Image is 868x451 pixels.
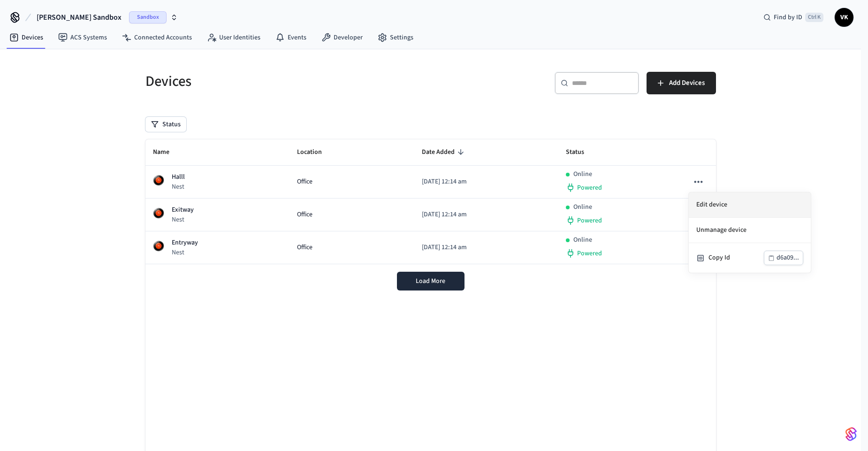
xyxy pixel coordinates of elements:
li: Unmanage device [689,218,811,243]
div: Copy Id [708,253,764,263]
button: d6a09... [764,251,803,265]
div: d6a09... [777,252,799,264]
img: SeamLogoGradient.69752ec5.svg [845,427,857,442]
li: Edit device [689,192,811,218]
